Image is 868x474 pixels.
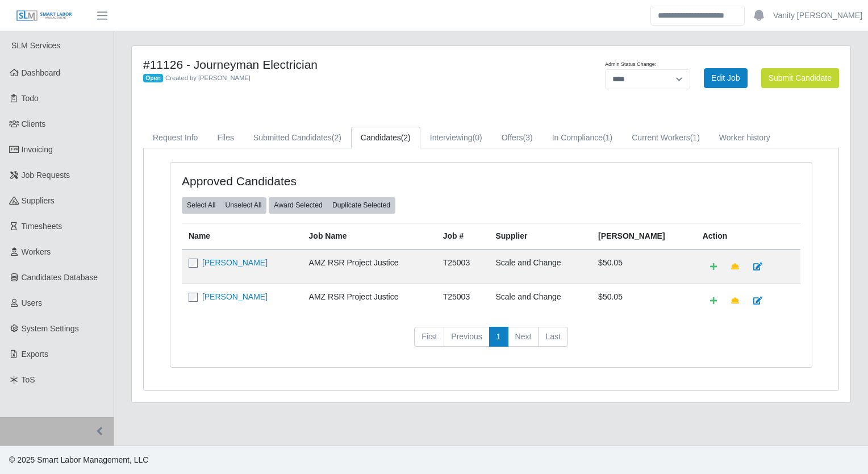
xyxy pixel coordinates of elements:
td: $50.05 [591,250,696,284]
nav: pagination [182,327,800,356]
th: Supplier [489,223,591,250]
span: Created by [PERSON_NAME] [165,74,251,81]
span: Todo [22,94,39,103]
span: ToS [22,375,35,384]
th: [PERSON_NAME] [591,223,696,250]
button: Unselect All [220,197,266,213]
span: (2) [332,133,341,142]
span: Candidates Database [22,273,98,282]
span: Job Requests [22,171,70,180]
span: (2) [401,133,411,142]
a: Edit Job [704,68,748,88]
input: Search [650,6,745,26]
th: Action [696,223,800,250]
td: T25003 [436,250,489,284]
span: (1) [690,133,700,142]
img: SLM Logo [16,10,73,22]
th: Job Name [302,223,436,250]
a: Interviewing [420,127,492,149]
div: bulk actions [182,197,266,213]
span: Open [143,74,163,83]
a: Files [207,127,244,149]
span: (1) [603,133,612,142]
button: Submit Candidate [761,68,839,88]
a: Offers [492,127,542,149]
h4: Approved Candidates [182,174,429,188]
span: Suppliers [22,196,55,205]
a: Request Info [143,127,207,149]
td: T25003 [436,284,489,318]
span: Users [22,298,43,307]
span: Clients [22,119,46,128]
a: Make Team Lead [724,291,746,311]
span: System Settings [22,324,79,333]
a: Current Workers [622,127,710,149]
a: Make Team Lead [724,257,746,277]
a: 1 [489,327,508,347]
th: Job # [436,223,489,250]
span: Dashboard [22,68,61,77]
span: SLM Services [11,41,60,50]
span: Invoicing [22,145,53,154]
span: Workers [22,247,51,256]
span: Timesheets [22,222,62,231]
h4: #11126 - Journeyman Electrician [143,57,542,72]
td: Scale and Change [489,284,591,318]
button: Duplicate Selected [327,197,395,213]
a: [PERSON_NAME] [202,292,268,301]
a: Worker history [710,127,780,149]
button: Award Selected [269,197,328,213]
a: Submitted Candidates [244,127,351,149]
label: Admin Status Change: [605,61,656,69]
th: Name [182,223,302,250]
td: Scale and Change [489,250,591,284]
div: bulk actions [269,197,395,213]
span: © 2025 Smart Labor Management, LLC [9,455,148,464]
td: AMZ RSR Project Justice [302,250,436,284]
span: (3) [523,133,533,142]
td: $50.05 [591,284,696,318]
a: Vanity [PERSON_NAME] [773,10,862,22]
a: Add Default Cost Code [703,291,724,311]
a: Candidates [351,127,420,149]
span: (0) [473,133,482,142]
span: Exports [22,350,48,359]
a: Add Default Cost Code [703,257,724,277]
button: Select All [182,197,220,213]
td: AMZ RSR Project Justice [302,284,436,318]
a: [PERSON_NAME] [202,258,268,267]
a: In Compliance [542,127,623,149]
